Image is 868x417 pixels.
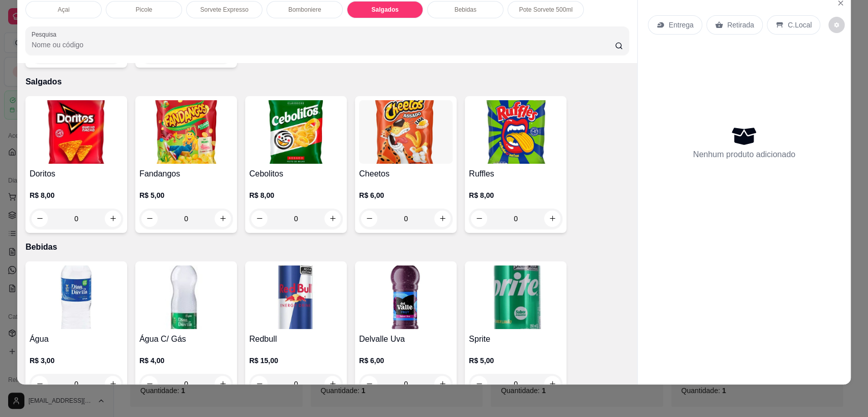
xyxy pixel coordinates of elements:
img: product-image [249,100,343,164]
p: Bebidas [25,241,629,253]
button: decrease-product-quantity [361,211,377,227]
button: increase-product-quantity [324,211,341,227]
p: R$ 4,00 [139,355,233,366]
h4: Água [29,333,123,345]
p: R$ 8,00 [249,190,343,200]
p: R$ 5,00 [469,355,562,366]
p: R$ 15,00 [249,355,343,366]
p: Nenhum produto adicionado [693,148,795,161]
p: Retirada [727,20,754,30]
p: R$ 5,00 [139,190,233,200]
label: Pesquisa [32,30,60,39]
button: increase-product-quantity [544,211,560,227]
button: decrease-product-quantity [251,376,267,392]
button: increase-product-quantity [324,376,341,392]
img: product-image [249,265,343,329]
p: Entrega [669,20,694,30]
p: R$ 6,00 [359,190,453,200]
img: product-image [139,265,233,329]
button: decrease-product-quantity [32,211,48,227]
h4: Cebolitos [249,168,343,180]
button: decrease-product-quantity [141,376,158,392]
button: decrease-product-quantity [471,211,487,227]
button: increase-product-quantity [105,376,121,392]
p: Sorvete Expresso [200,6,249,14]
h4: Água C/ Gás [139,333,233,345]
p: Salgados [371,6,398,14]
button: increase-product-quantity [215,376,231,392]
button: increase-product-quantity [215,211,231,227]
img: product-image [359,100,453,164]
h4: Ruffles [469,168,562,180]
p: Pote Sorvete 500ml [519,6,572,14]
p: C.Local [788,20,812,30]
h4: Fandangos [139,168,233,180]
input: Pesquisa [32,40,615,50]
button: decrease-product-quantity [361,376,377,392]
h4: Delvalle Uva [359,333,453,345]
button: decrease-product-quantity [471,376,487,392]
h4: Redbull [249,333,343,345]
button: increase-product-quantity [544,376,560,392]
button: increase-product-quantity [434,376,451,392]
button: decrease-product-quantity [828,17,845,33]
p: R$ 3,00 [29,355,123,366]
h4: Cheetos [359,168,453,180]
img: product-image [469,265,562,329]
img: product-image [139,100,233,164]
button: increase-product-quantity [105,211,121,227]
h4: Doritos [29,168,123,180]
p: R$ 8,00 [29,190,123,200]
img: product-image [29,265,123,329]
button: decrease-product-quantity [251,211,267,227]
p: R$ 8,00 [469,190,562,200]
img: product-image [469,100,562,164]
p: Bebidas [454,6,476,14]
img: product-image [359,265,453,329]
p: Bomboniere [288,6,321,14]
p: Salgados [25,76,629,88]
p: Picole [136,6,153,14]
p: R$ 6,00 [359,355,453,366]
button: decrease-product-quantity [141,211,158,227]
p: Açai [57,6,69,14]
img: product-image [29,100,123,164]
h4: Sprite [469,333,562,345]
button: decrease-product-quantity [32,376,48,392]
button: increase-product-quantity [434,211,451,227]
